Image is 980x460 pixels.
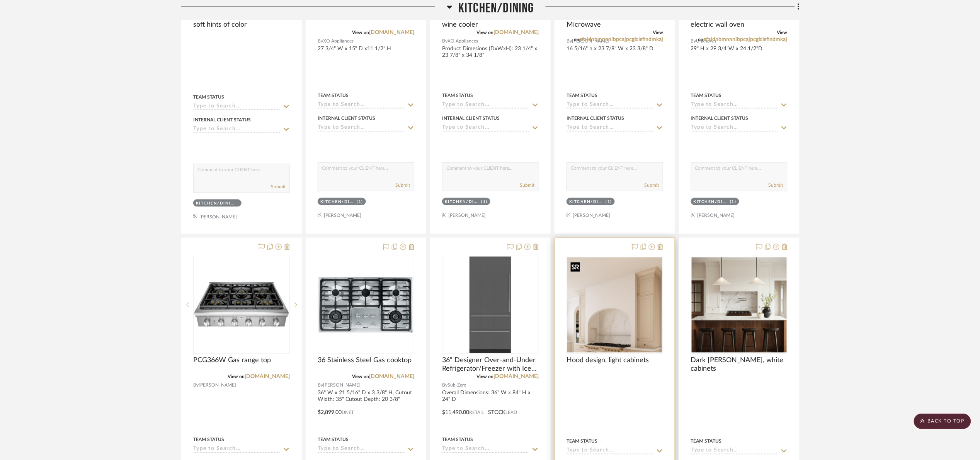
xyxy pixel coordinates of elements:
[442,446,529,453] input: Type to Search…
[352,30,369,35] span: View on
[730,199,737,205] div: (1)
[228,375,245,379] span: View on
[318,356,412,365] span: 36 Stainless Steel Gas cooktop
[493,374,539,380] a: [DOMAIN_NAME]
[193,446,281,453] input: Type to Search…
[567,12,663,29] span: 24 Inch MicroDrawer® Smart Microwave
[769,182,783,189] button: Submit
[691,356,788,373] span: Dark [PERSON_NAME], white cabinets
[352,375,369,379] span: View on
[572,37,609,45] span: [PERSON_NAME]
[567,115,624,122] div: Internal Client Status
[318,436,349,443] div: Team Status
[567,124,654,132] input: Type to Search…
[569,199,604,205] div: Kitchen/Dining
[476,375,493,379] span: View on
[691,256,787,354] div: 0
[691,438,722,445] div: Team Status
[318,446,405,453] input: Type to Search…
[323,37,354,45] span: XO Appliances
[691,448,778,455] input: Type to Search…
[442,436,473,443] div: Team Status
[442,92,473,99] div: Team Status
[318,115,375,122] div: Internal Client Status
[194,256,289,354] div: 0
[194,282,289,327] img: PCG366W Gas range top
[691,115,749,122] div: Internal Client Status
[579,37,663,42] a: efaidnbmnnnibpcajpcglclefindmkaj
[323,382,361,389] span: [PERSON_NAME]
[698,30,788,42] span: View on
[357,199,364,205] div: (1)
[245,374,290,380] a: [DOMAIN_NAME]
[442,102,529,109] input: Type to Search…
[481,199,488,205] div: (1)
[193,12,290,29] span: Black accents, light cabinets, soft hints of color
[914,414,971,429] scroll-to-top-button: BACK TO TOP
[193,126,281,133] input: Type to Search…
[193,116,251,123] div: Internal Client Status
[196,201,237,206] div: Kitchen/Dining
[567,256,663,354] div: 0
[470,257,511,353] img: 36" Designer Over-and-Under Refrigerator/Freezer with Ice Maker - Panel Ready
[447,37,478,45] span: XO Appliances
[691,92,722,99] div: Team Status
[320,199,355,205] div: Kitchen/Dining
[442,256,538,354] div: 0
[199,382,236,389] span: [PERSON_NAME]
[318,92,349,99] div: Team Status
[442,124,529,132] input: Type to Search…
[447,382,466,389] span: Sub-Zero
[691,124,778,132] input: Type to Search…
[694,199,728,205] div: Kitchen/Dining
[442,12,539,29] span: XOU24WDZGS 24" Dual Zone wine cooler
[318,276,413,334] img: 36 Stainless Steel Gas cooktop
[644,182,659,189] button: Submit
[567,438,597,445] div: Team Status
[567,92,597,99] div: Team Status
[691,37,696,45] span: By
[442,115,500,122] div: Internal Client Status
[271,183,286,190] button: Submit
[704,37,788,42] a: efaidnbmnnnibpcajpcglclefindmkaj
[606,199,612,205] div: (1)
[567,102,654,109] input: Type to Search…
[567,356,649,365] span: Hood design, light cabinets
[445,199,480,205] div: Kitchen/Dining
[567,448,654,455] input: Type to Search…
[493,30,539,35] a: [DOMAIN_NAME]
[574,30,663,42] span: View on
[442,382,447,389] span: By
[442,37,447,45] span: By
[691,102,778,109] input: Type to Search…
[369,30,414,35] a: [DOMAIN_NAME]
[696,37,716,45] span: Unknown
[692,257,787,353] img: Dark woods, white cabinets
[318,102,405,109] input: Type to Search…
[318,124,405,132] input: Type to Search…
[567,257,662,353] img: Hood design, light cabinets
[318,382,323,389] span: By
[193,436,224,443] div: Team Status
[193,356,271,365] span: PCG366W Gas range top
[193,94,224,101] div: Team Status
[395,182,410,189] button: Submit
[520,182,534,189] button: Submit
[442,356,539,373] span: 36" Designer Over-and-Under Refrigerator/Freezer with Ice Maker - Panel Ready
[476,30,493,35] span: View on
[193,103,281,111] input: Type to Search…
[318,37,323,45] span: By
[691,12,788,29] span: 30" Single covenction smart electric wall oven
[193,382,199,389] span: By
[369,374,414,380] a: [DOMAIN_NAME]
[567,37,572,45] span: By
